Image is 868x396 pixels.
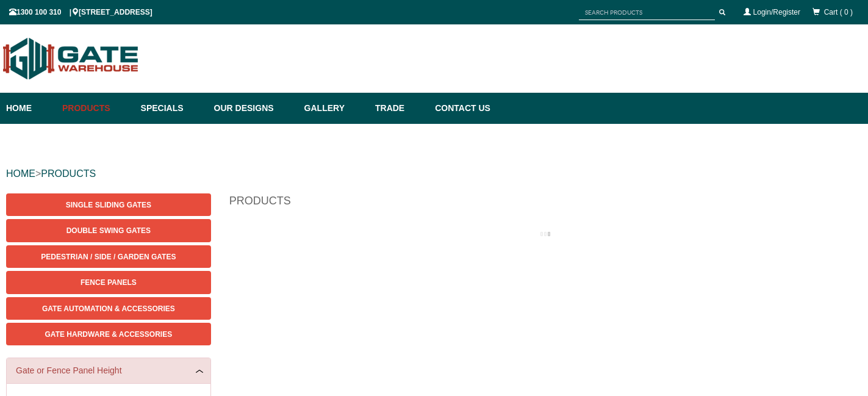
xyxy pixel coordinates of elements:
a: Pedestrian / Side / Garden Gates [6,245,211,268]
a: Gallery [298,93,369,124]
a: Gate Hardware & Accessories [6,323,211,345]
div: > [6,154,862,193]
span: Pedestrian / Side / Garden Gates [41,253,176,261]
a: HOME [6,168,35,179]
a: Specials [135,93,208,124]
h1: Products [229,193,862,215]
img: please_wait.gif [540,231,550,237]
a: Gate or Fence Panel Height [16,364,201,377]
input: SEARCH PRODUCTS [579,5,715,20]
span: Single Sliding Gates [66,201,151,209]
a: Our Designs [208,93,298,124]
span: Cart ( 0 ) [824,8,853,16]
span: Gate Automation & Accessories [42,304,175,313]
a: Double Swing Gates [6,219,211,242]
a: PRODUCTS [41,168,96,179]
a: Single Sliding Gates [6,193,211,216]
a: Home [6,93,56,124]
span: Fence Panels [81,278,137,287]
a: Trade [369,93,429,124]
span: 1300 100 310 | [STREET_ADDRESS] [9,8,152,16]
a: Products [56,93,135,124]
a: Gate Automation & Accessories [6,297,211,320]
span: Gate Hardware & Accessories [45,330,173,339]
a: Login/Register [753,8,800,16]
span: Double Swing Gates [66,226,151,235]
a: Contact Us [429,93,490,124]
a: Fence Panels [6,271,211,293]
